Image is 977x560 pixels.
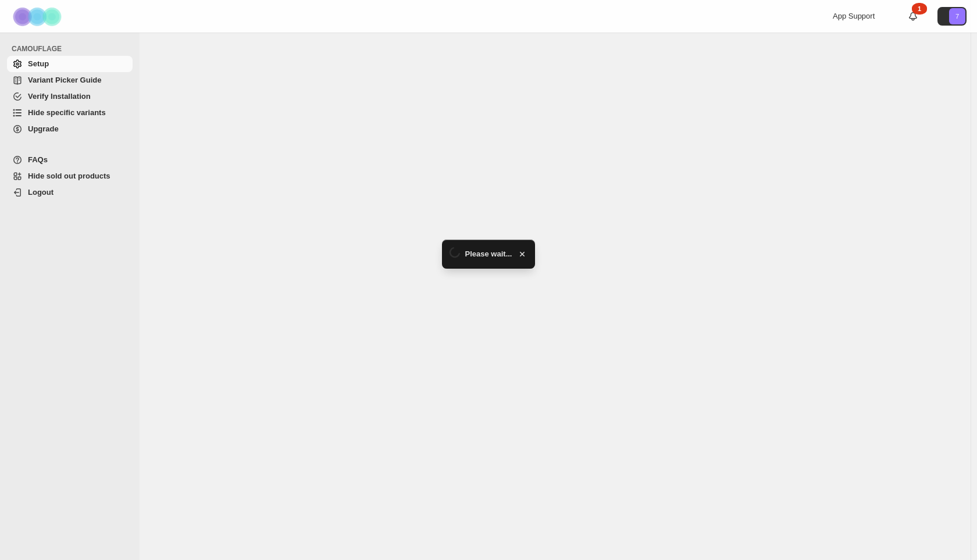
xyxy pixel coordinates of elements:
[912,3,927,15] div: 1
[28,76,101,84] span: Variant Picker Guide
[465,248,512,260] span: Please wait...
[28,188,54,197] span: Logout
[7,105,133,121] a: Hide specific variants
[12,44,134,53] span: CAMOUFLAGE
[28,172,110,180] span: Hide sold out products
[28,124,59,133] span: Upgrade
[833,12,875,20] span: App Support
[9,1,67,33] img: Camouflage
[28,92,91,101] span: Verify Installation
[28,108,106,117] span: Hide specific variants
[907,10,919,22] a: 1
[937,7,967,26] button: Avatar with initials 7
[955,13,959,20] text: 7
[7,56,133,72] a: Setup
[7,168,133,184] a: Hide sold out products
[7,72,133,88] a: Variant Picker Guide
[7,88,133,105] a: Verify Installation
[949,8,965,24] span: Avatar with initials 7
[28,59,49,68] span: Setup
[28,155,48,164] span: FAQs
[7,184,133,201] a: Logout
[7,152,133,168] a: FAQs
[7,121,133,137] a: Upgrade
